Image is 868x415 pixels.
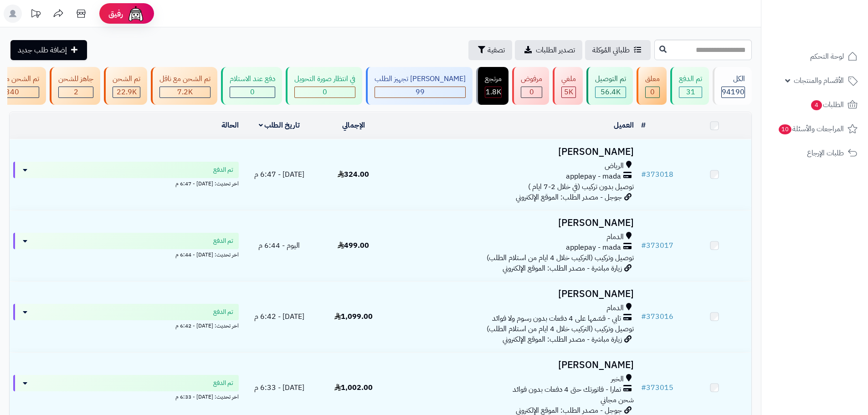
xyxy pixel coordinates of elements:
span: المراجعات والأسئلة [778,123,844,135]
a: دفع عند الاستلام 0 [219,67,284,105]
span: الأقسام والمنتجات [794,74,844,87]
div: اخر تحديث: [DATE] - 6:47 م [13,178,239,188]
span: شحن مجاني [601,395,634,405]
div: تم الشحن مع ناقل [159,74,211,84]
span: # [641,169,646,180]
span: الرياض [605,161,624,171]
div: اخر تحديث: [DATE] - 6:44 م [13,249,239,259]
div: 0 [521,87,542,97]
div: 2 [59,87,93,97]
span: لوحة التحكم [810,50,844,63]
div: الكل [721,74,745,84]
span: تم الدفع [213,307,233,317]
div: مرفوض [521,74,542,84]
img: logo-2.png [806,26,859,45]
span: 31 [686,87,695,97]
div: اخر تحديث: [DATE] - 6:33 م [13,391,239,401]
div: 56444 [596,87,626,97]
div: تم الشحن [113,74,140,84]
a: جاهز للشحن 2 [48,67,102,105]
span: 0 [250,87,255,97]
span: 0 [650,87,655,97]
h3: [PERSON_NAME] [394,289,634,299]
span: تمارا - فاتورتك حتى 4 دفعات بدون فوائد [513,384,621,395]
div: 4954 [562,87,575,97]
a: الطلبات4 [767,94,863,116]
span: تابي - قسّمها على 4 دفعات بدون رسوم ولا فوائد [492,313,621,324]
span: [DATE] - 6:42 م [254,311,304,322]
div: 99 [375,87,465,97]
span: تصفية [488,45,505,56]
a: مرتجع 1.8K [474,67,510,105]
span: 499.00 [338,240,369,251]
span: اليوم - 6:44 م [258,240,300,251]
span: # [641,382,646,393]
span: زيارة مباشرة - مصدر الطلب: الموقع الإلكتروني [503,334,622,345]
div: ملغي [561,74,576,84]
a: تم الدفع 31 [668,67,711,105]
a: #373015 [641,382,673,393]
span: 10 [779,124,791,134]
span: زيارة مباشرة - مصدر الطلب: الموقع الإلكتروني [503,263,622,274]
span: 5K [564,87,573,97]
h3: [PERSON_NAME] [394,360,634,370]
a: المراجعات والأسئلة10 [767,118,863,140]
span: 94190 [722,87,745,97]
a: تم التوصيل 56.4K [585,67,635,105]
div: 31 [679,87,702,97]
a: معلق 0 [635,67,668,105]
a: تم الشحن مع ناقل 7.2K [149,67,219,105]
h3: [PERSON_NAME] [394,147,634,157]
span: 99 [416,87,425,97]
div: اخر تحديث: [DATE] - 6:42 م [13,320,239,330]
span: 1.8K [486,87,501,97]
div: 7223 [160,87,210,97]
div: دفع عند الاستلام [230,74,275,84]
a: #373016 [641,311,673,322]
a: #373017 [641,240,673,251]
a: تاريخ الطلب [259,120,300,131]
span: 22.9K [117,87,137,97]
a: # [641,120,646,131]
span: تم الدفع [213,379,233,388]
span: # [641,311,646,322]
span: الدمام [606,232,624,242]
span: [DATE] - 6:33 م [254,382,304,393]
span: # [641,240,646,251]
span: إضافة طلب جديد [18,45,67,56]
a: طلباتي المُوكلة [585,40,651,60]
a: لوحة التحكم [767,46,863,67]
div: 22945 [113,87,140,97]
span: توصيل وتركيب (التركيب خلال 4 ايام من استلام الطلب) [487,252,634,263]
span: 56.4K [601,87,621,97]
a: في انتظار صورة التحويل 0 [284,67,364,105]
span: طلبات الإرجاع [807,147,844,159]
span: 4 [811,100,822,110]
div: في انتظار صورة التحويل [294,74,355,84]
span: طلباتي المُوكلة [592,45,630,56]
span: 0 [529,87,534,97]
a: مرفوض 0 [510,67,551,105]
span: 1,002.00 [334,382,373,393]
div: 0 [230,87,275,97]
div: 1804 [485,87,501,97]
h3: [PERSON_NAME] [394,218,634,228]
div: تم الدفع [679,74,702,84]
span: رفيق [108,8,123,19]
div: جاهز للشحن [58,74,93,84]
span: 7.2K [177,87,193,97]
span: تم الدفع [213,236,233,246]
span: تصدير الطلبات [536,45,575,56]
a: الحالة [221,120,239,131]
div: 0 [295,87,355,97]
span: تم الدفع [213,165,233,174]
a: تم الشحن 22.9K [102,67,149,105]
div: معلق [645,74,660,84]
span: جوجل - مصدر الطلب: الموقع الإلكتروني [516,192,622,203]
span: 0 [323,87,327,97]
span: توصيل بدون تركيب (في خلال 2-7 ايام ) [528,181,634,192]
a: الكل94190 [711,67,754,105]
span: 324.00 [338,169,369,180]
div: مرتجع [485,74,502,84]
span: توصيل وتركيب (التركيب خلال 4 ايام من استلام الطلب) [487,323,634,334]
